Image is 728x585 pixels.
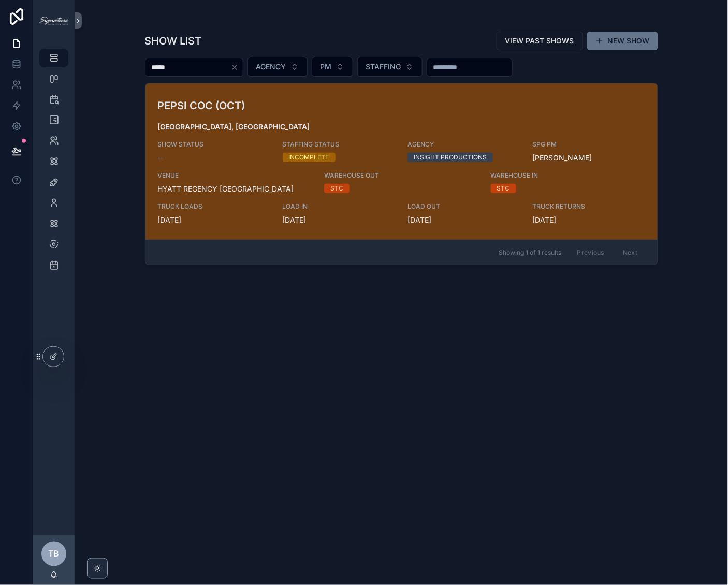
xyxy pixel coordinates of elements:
div: scrollable content [33,41,75,288]
span: VENUE [158,171,312,180]
span: TRUCK RETURNS [532,202,645,211]
span: AGENCY [407,140,520,149]
button: Select Button [247,57,308,77]
button: Clear [230,63,243,71]
span: TRUCK LOADS [158,202,270,211]
div: STC [330,184,343,193]
h3: PEPSI COC (OCT) [158,98,478,113]
span: [DATE] [158,215,270,225]
button: Select Button [312,57,353,77]
span: LOAD IN [283,202,395,211]
span: -- [158,153,164,163]
span: AGENCY [256,62,286,72]
span: WAREHOUSE OUT [324,171,478,180]
div: INCOMPLETE [289,153,329,162]
span: [DATE] [283,215,395,225]
span: SPG PM [532,140,645,149]
img: App logo [39,17,68,25]
button: Select Button [357,57,423,77]
a: [PERSON_NAME] [532,153,592,163]
button: NEW SHOW [587,32,658,50]
div: STC [497,184,510,193]
span: VIEW PAST SHOWS [505,36,574,46]
span: TB [49,548,60,560]
span: [DATE] [532,215,645,225]
span: STAFFING [366,62,401,72]
span: Showing 1 of 1 results [499,248,562,257]
span: HYATT REGENCY [GEOGRAPHIC_DATA] [158,184,312,194]
span: SHOW STATUS [158,140,270,149]
button: VIEW PAST SHOWS [497,32,583,50]
span: PM [321,62,332,72]
div: INSIGHT PRODUCTIONS [414,153,487,162]
span: WAREHOUSE IN [491,171,603,180]
h1: SHOW LIST [145,34,202,48]
span: STAFFING STATUS [283,140,395,149]
strong: [GEOGRAPHIC_DATA], [GEOGRAPHIC_DATA] [158,122,310,131]
a: PEPSI COC (OCT)[GEOGRAPHIC_DATA], [GEOGRAPHIC_DATA]SHOW STATUS--STAFFING STATUSINCOMPLETEAGENCYIN... [145,83,658,240]
span: [DATE] [407,215,520,225]
span: LOAD OUT [407,202,520,211]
